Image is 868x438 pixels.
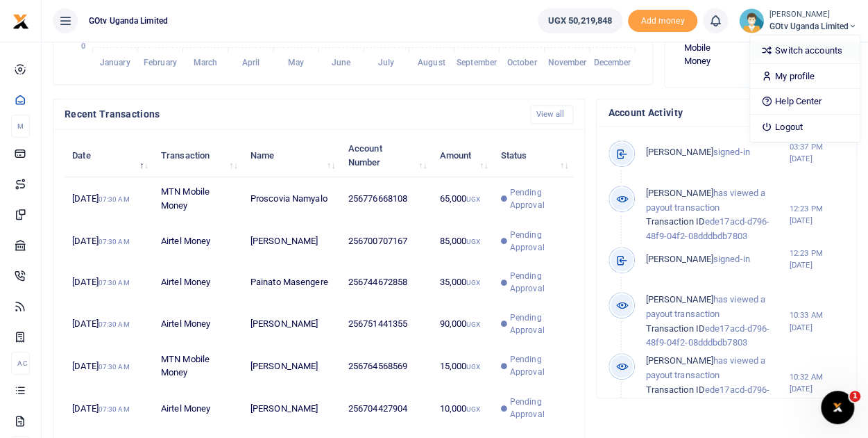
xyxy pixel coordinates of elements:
[341,262,432,303] td: 256744672858
[645,216,704,227] span: Transaction ID
[65,134,153,177] th: Date: activate to sort column descending
[144,58,177,67] tspan: February
[378,58,394,67] tspan: July
[849,391,860,402] span: 1
[510,353,565,378] span: Pending Approval
[790,248,845,271] small: 12:23 PM [DATE]
[769,20,857,33] span: GOtv Uganda Limited
[790,309,845,333] small: 10:33 AM [DATE]
[739,8,764,33] img: profile-user
[65,106,519,122] h4: Recent Transactions
[594,58,632,67] tspan: December
[737,33,810,76] td: 30,400
[645,354,789,412] p: has viewed a payout transaction ede17acd-d796-48f9-04f2-08dddbdb7803
[510,229,565,254] span: Pending Approval
[821,391,854,424] iframe: Intercom live chat
[645,293,789,350] p: has viewed a payout transaction ede17acd-d796-48f9-04f2-08dddbdb7803
[466,405,479,413] small: UGX
[645,254,713,264] span: [PERSON_NAME]
[12,13,29,30] img: logo-small
[99,238,130,245] small: 07:30 AM
[243,221,341,262] td: [PERSON_NAME]
[153,134,243,177] th: Transaction: activate to sort column ascending
[65,388,153,429] td: [DATE]
[243,303,341,344] td: [PERSON_NAME]
[530,105,574,124] a: View all
[432,345,493,388] td: 15,000
[645,252,789,267] p: signed-in
[11,352,30,375] li: Ac
[432,262,493,303] td: 35,000
[466,238,479,245] small: UGX
[628,10,697,33] li: Toup your wallet
[507,58,538,67] tspan: October
[153,262,243,303] td: Airtel Money
[457,58,497,67] tspan: September
[341,221,432,262] td: 256700707167
[538,8,622,33] a: UGX 50,219,848
[739,8,857,33] a: profile-user [PERSON_NAME] GOtv Uganda Limited
[676,33,736,76] td: Mobile Money
[99,321,130,328] small: 07:30 AM
[83,15,173,27] span: GOtv Uganda Limited
[332,58,351,67] tspan: June
[790,141,845,165] small: 03:37 PM [DATE]
[493,134,573,177] th: Status: activate to sort column ascending
[466,195,479,203] small: UGX
[645,186,789,244] p: has viewed a payout transaction ede17acd-d796-48f9-04f2-08dddbdb7803
[243,262,341,303] td: Painato Masengere
[547,58,587,67] tspan: November
[418,58,445,67] tspan: August
[790,203,845,227] small: 12:23 PM [DATE]
[548,14,612,28] span: UGX 50,219,848
[243,134,341,177] th: Name: activate to sort column ascending
[65,221,153,262] td: [DATE]
[432,303,493,344] td: 90,000
[750,41,860,60] a: Switch accounts
[153,221,243,262] td: Airtel Money
[750,117,860,137] a: Logout
[750,92,860,111] a: Help Center
[65,303,153,344] td: [DATE]
[628,10,697,33] span: Add money
[341,345,432,388] td: 256764568569
[645,188,713,198] span: [PERSON_NAME]
[11,115,30,138] li: M
[153,177,243,220] td: MTN Mobile Money
[466,321,479,328] small: UGX
[99,195,130,203] small: 07:30 AM
[645,294,713,305] span: [PERSON_NAME]
[532,8,628,33] li: Wallet ballance
[65,177,153,220] td: [DATE]
[628,15,697,25] a: Add money
[99,279,130,286] small: 07:30 AM
[790,371,845,395] small: 10:32 AM [DATE]
[153,303,243,344] td: Airtel Money
[645,384,704,395] span: Transaction ID
[12,15,29,26] a: logo-small logo-large logo-large
[243,388,341,429] td: [PERSON_NAME]
[99,363,130,371] small: 07:30 AM
[608,105,845,120] h4: Account Activity
[510,311,565,336] span: Pending Approval
[645,145,789,160] p: signed-in
[65,262,153,303] td: [DATE]
[645,147,713,157] span: [PERSON_NAME]
[194,58,218,67] tspan: March
[243,177,341,220] td: Proscovia Namyalo
[81,42,85,51] tspan: 0
[645,323,704,334] span: Transaction ID
[510,186,565,211] span: Pending Approval
[341,303,432,344] td: 256751441355
[432,221,493,262] td: 85,000
[153,388,243,429] td: Airtel Money
[65,345,153,388] td: [DATE]
[466,363,479,371] small: UGX
[341,134,432,177] th: Account Number: activate to sort column ascending
[432,134,493,177] th: Amount: activate to sort column ascending
[510,270,565,295] span: Pending Approval
[432,177,493,220] td: 65,000
[750,67,860,86] a: My profile
[769,9,857,21] small: [PERSON_NAME]
[510,396,565,421] span: Pending Approval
